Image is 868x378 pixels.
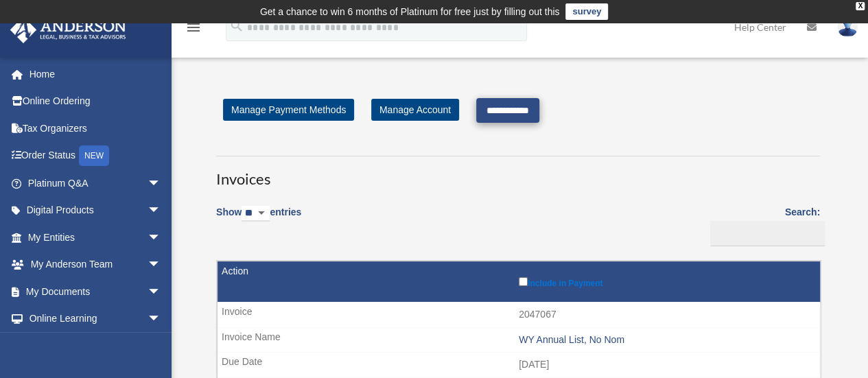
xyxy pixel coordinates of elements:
[10,88,182,115] a: Online Ordering
[837,17,858,37] img: User Pic
[242,206,270,222] select: Showentries
[148,305,175,333] span: arrow_drop_down
[10,115,182,142] a: Tax Organizers
[216,204,301,235] label: Show entries
[10,251,182,279] a: My Anderson Teamarrow_drop_down
[148,251,175,279] span: arrow_drop_down
[10,305,182,333] a: Online Learningarrow_drop_down
[10,60,182,88] a: Home
[148,224,175,252] span: arrow_drop_down
[148,197,175,225] span: arrow_drop_down
[519,274,813,288] label: Include in Payment
[185,24,202,36] a: menu
[565,3,608,20] a: survey
[218,352,820,378] td: [DATE]
[216,156,820,190] h3: Invoices
[260,3,560,20] div: Get a chance to win 6 months of Platinum for free just by filling out this
[705,204,820,246] label: Search:
[519,277,528,286] input: Include in Payment
[10,278,182,305] a: My Documentsarrow_drop_down
[10,142,182,170] a: Order StatusNEW
[185,19,202,36] i: menu
[10,169,182,197] a: Platinum Q&Aarrow_drop_down
[10,224,182,251] a: My Entitiesarrow_drop_down
[79,145,109,166] div: NEW
[223,99,354,121] a: Manage Payment Methods
[371,99,459,121] a: Manage Account
[10,197,182,224] a: Digital Productsarrow_drop_down
[856,2,865,10] div: close
[229,19,244,34] i: search
[710,221,825,247] input: Search:
[218,302,820,328] td: 2047067
[6,16,130,43] img: Anderson Advisors Platinum Portal
[519,334,813,346] div: WY Annual List, No Nom
[148,169,175,198] span: arrow_drop_down
[148,278,175,306] span: arrow_drop_down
